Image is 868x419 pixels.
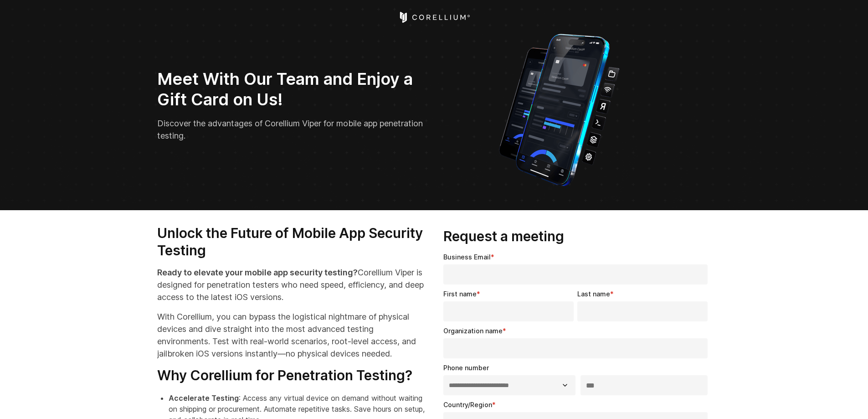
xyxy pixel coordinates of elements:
[443,228,711,245] h3: Request a meeting
[443,327,503,335] span: Organization name
[443,401,492,409] span: Country/Region
[491,29,628,188] img: Corellium_VIPER_Hero_1_1x
[157,119,423,140] span: Discover the advantages of Corellium Viper for mobile app penetration testing.
[577,290,610,298] span: Last name
[157,367,425,384] h3: Why Corellium for Penetration Testing?
[169,393,239,403] strong: Accelerate Testing
[443,364,489,372] span: Phone number
[157,225,425,259] h3: Unlock the Future of Mobile App Security Testing
[157,310,425,360] p: With Corellium, you can bypass the logistical nightmare of physical devices and dive straight int...
[157,69,428,110] h2: Meet With Our Team and Enjoy a Gift Card on Us!
[398,12,470,23] a: Corellium Home
[443,290,477,298] span: First name
[157,268,358,277] strong: Ready to elevate your mobile app security testing?
[157,266,425,303] p: Corellium Viper is designed for penetration testers who need speed, efficiency, and deep access t...
[443,253,491,261] span: Business Email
